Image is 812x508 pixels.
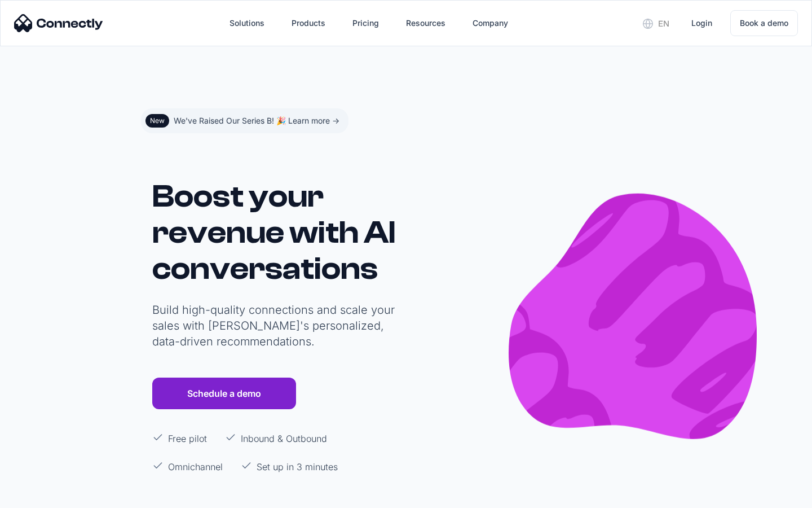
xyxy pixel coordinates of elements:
p: Free pilot [168,432,207,445]
div: Products [292,15,325,31]
div: Solutions [230,15,264,31]
p: Inbound & Outbound [241,432,327,445]
a: Schedule a demo [152,378,296,409]
div: en [634,15,678,32]
div: New [150,116,165,125]
div: Resources [397,10,454,37]
div: en [658,16,669,32]
a: Login [682,10,721,37]
div: Company [473,15,508,31]
div: We've Raised Our Series B! 🎉 Learn more -> [174,113,339,129]
p: Omnichannel [168,460,223,474]
h1: Boost your revenue with AI conversations [152,178,400,287]
a: NewWe've Raised Our Series B! 🎉 Learn more -> [141,108,348,133]
div: Solutions [220,10,273,37]
div: Products [283,10,334,37]
ul: Language list [23,488,68,504]
aside: Language selected: English [11,487,68,504]
div: Company [464,10,517,37]
div: Pricing [352,15,379,31]
p: Set up in 3 minutes [257,460,338,474]
div: Login [691,15,712,31]
div: Resources [406,15,445,31]
img: Connectly Logo [14,14,103,32]
a: Pricing [343,10,388,37]
a: Book a demo [730,10,798,36]
p: Build high-quality connections and scale your sales with [PERSON_NAME]'s personalized, data-drive... [152,302,400,349]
